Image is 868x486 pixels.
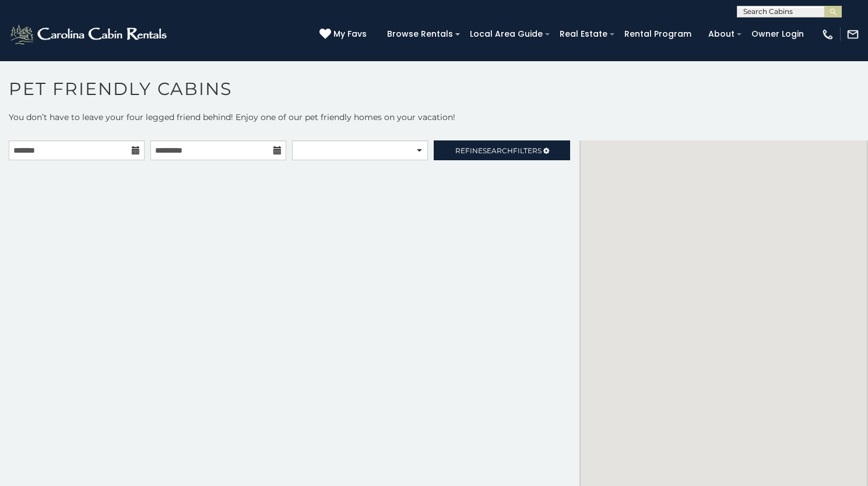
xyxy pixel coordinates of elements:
a: About [702,25,740,43]
a: Browse Rentals [381,25,459,43]
span: Search [483,146,513,155]
img: White-1-2.png [9,23,170,46]
span: My Favs [333,28,367,40]
span: Refine Filters [455,146,542,155]
a: My Favs [319,28,370,41]
a: Rental Program [619,25,697,43]
a: Local Area Guide [464,25,549,43]
a: RefineSearchFilters [434,140,570,160]
a: Owner Login [746,25,810,43]
img: phone-regular-white.png [821,28,834,41]
img: mail-regular-white.png [846,28,859,41]
a: Real Estate [554,25,613,43]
